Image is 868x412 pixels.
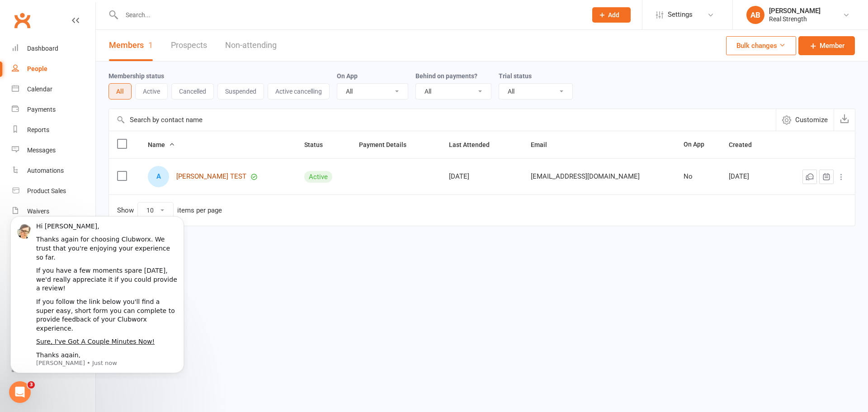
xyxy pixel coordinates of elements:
span: Status [304,141,333,148]
a: [PERSON_NAME] TEST [176,173,246,180]
iframe: Intercom live chat [9,381,31,403]
div: 1 [148,40,153,50]
button: Status [304,139,333,150]
a: Automations [12,161,95,181]
div: Waivers [27,208,49,215]
button: Customize [776,109,834,131]
span: Settings [668,5,693,25]
a: Product Sales [12,181,95,201]
div: Messages [27,147,56,154]
button: All [108,83,132,99]
button: Payment Details [359,139,416,150]
a: People [12,59,95,79]
a: Clubworx [11,9,33,32]
span: Email [531,141,557,148]
a: Member [798,36,855,55]
label: Trial status [499,72,532,80]
div: Calendar [27,85,52,93]
div: Payments [27,106,56,113]
button: Email [531,139,557,150]
div: Show [117,202,222,218]
button: Created [729,139,762,150]
div: [DATE] [449,173,514,180]
button: Cancelled [171,83,214,99]
div: People [27,65,47,72]
a: Prospects [171,30,207,61]
div: Real Strength [769,15,821,23]
span: Name [148,141,175,148]
span: Add [608,11,619,19]
button: Add [592,7,631,23]
div: Product Sales [27,187,66,194]
label: Behind on payments? [415,72,477,80]
button: Name [148,139,175,150]
button: Active [135,83,168,99]
div: Active [304,171,332,183]
span: Customize [795,114,828,125]
div: items per page [177,207,222,214]
label: On App [337,72,358,80]
span: [EMAIL_ADDRESS][DOMAIN_NAME] [531,168,640,185]
button: Suspended [217,83,264,99]
span: Created [729,141,762,148]
div: Dashboard [27,45,58,52]
span: 3 [28,381,35,388]
a: Reports [12,120,95,140]
a: Messages [12,140,95,161]
span: Last Attended [449,141,500,148]
a: Non-attending [225,30,277,61]
button: Active cancelling [268,83,330,99]
div: Reports [27,126,49,133]
iframe: Intercom notifications message [7,215,188,379]
span: Payment Details [359,141,416,148]
a: Members1 [109,30,153,61]
div: Automations [27,167,64,174]
div: AB [746,6,764,24]
a: Dashboard [12,38,95,59]
span: Member [820,40,844,51]
input: Search... [119,9,580,21]
a: Payments [12,99,95,120]
div: [PERSON_NAME] [769,7,821,15]
button: Bulk changes [726,36,796,55]
input: Search by contact name [109,109,776,131]
button: Last Attended [449,139,500,150]
div: No [684,173,712,180]
div: [DATE] [729,173,773,180]
a: Calendar [12,79,95,99]
label: Membership status [108,72,164,80]
a: Waivers [12,201,95,222]
th: On App [675,131,721,158]
div: Aimee [148,166,169,187]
